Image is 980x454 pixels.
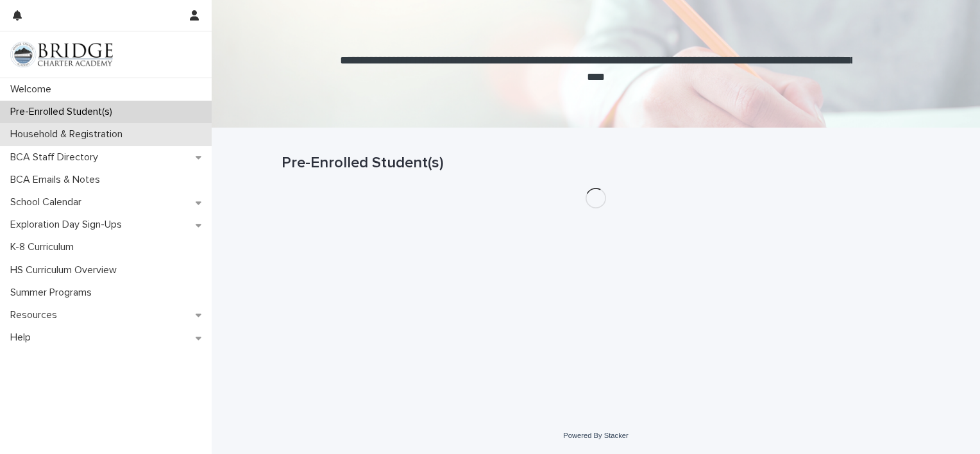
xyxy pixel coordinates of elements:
[5,309,67,321] p: Resources
[5,332,41,344] p: Help
[5,287,102,299] p: Summer Programs
[5,83,62,96] p: Welcome
[5,196,92,208] p: School Calendar
[563,432,628,439] a: Powered By Stacker
[5,241,84,253] p: K-8 Curriculum
[5,106,122,118] p: Pre-Enrolled Student(s)
[10,42,113,67] img: V1C1m3IdTEidaUdm9Hs0
[5,151,108,164] p: BCA Staff Directory
[5,219,132,231] p: Exploration Day Sign-Ups
[5,128,133,140] p: Household & Registration
[5,174,110,186] p: BCA Emails & Notes
[282,154,910,172] h1: Pre-Enrolled Student(s)
[5,264,127,276] p: HS Curriculum Overview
